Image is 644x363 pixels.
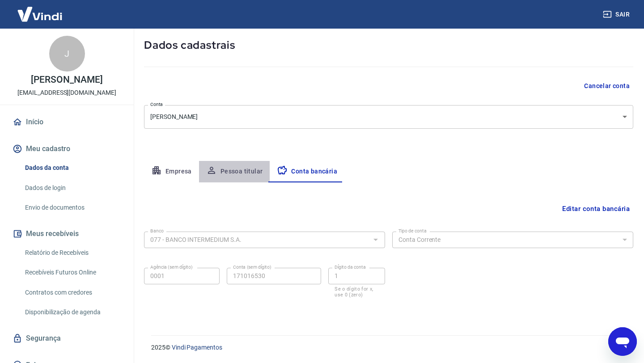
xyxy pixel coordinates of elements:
button: Editar conta bancária [559,200,633,217]
a: Disponibilização de agenda [21,303,123,321]
button: Sair [601,6,633,23]
a: Início [11,112,123,132]
a: Segurança [11,329,123,348]
label: Dígito da conta [335,264,366,270]
p: [EMAIL_ADDRESS][DOMAIN_NAME] [17,88,116,97]
p: 2025 © [151,343,623,352]
p: [PERSON_NAME] [31,75,102,84]
a: Recebíveis Futuros Online [21,263,123,282]
a: Envio de documentos [21,198,123,217]
button: Cancelar conta [580,78,633,94]
button: Meus recebíveis [11,224,123,244]
button: Meu cadastro [11,139,123,159]
iframe: Botão para abrir a janela de mensagens, conversa em andamento [608,327,637,356]
div: [PERSON_NAME] [144,105,633,129]
label: Conta (sem dígito) [233,264,271,270]
a: Relatório de Recebíveis [21,244,123,262]
p: Se o dígito for x, use 0 (zero) [335,286,379,298]
label: Agência (sem dígito) [150,264,193,270]
div: J [49,36,85,72]
button: Empresa [144,161,199,182]
button: Pessoa titular [199,161,270,182]
label: Banco [150,228,164,234]
a: Dados da conta [21,159,123,177]
a: Vindi Pagamentos [172,344,222,351]
label: Tipo de conta [398,228,427,234]
label: Conta [150,101,163,108]
button: Conta bancária [270,161,344,182]
a: Contratos com credores [21,283,123,302]
a: Dados de login [21,179,123,197]
img: Vindi [11,0,69,28]
h5: Dados cadastrais [144,38,633,52]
